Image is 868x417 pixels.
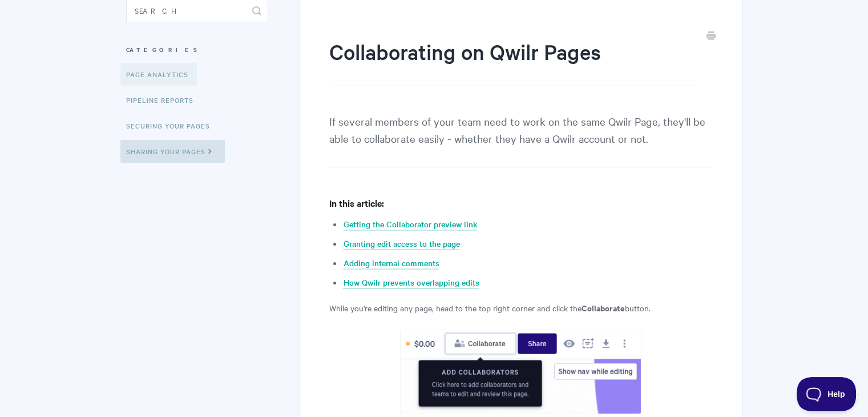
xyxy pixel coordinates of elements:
[126,114,219,137] a: Securing Your Pages
[343,238,459,250] a: Granting edit access to the page
[343,276,479,289] a: How Qwilr prevents overlapping edits
[343,218,477,231] a: Getting the Collaborator preview link
[329,197,383,209] strong: In this article:
[120,140,225,163] a: Sharing Your Pages
[797,377,857,411] iframe: Help Scout Beacon - Open
[126,39,268,60] h3: Categories
[706,30,716,43] a: Print this Article
[400,330,641,414] img: file-2hR4PPJZbq.png
[343,257,439,270] a: Adding internal comments
[329,301,713,315] p: While you're editing any page, head to the top right corner and click the button.
[126,89,202,111] a: Pipeline reports
[120,63,197,86] a: Page Analytics
[581,302,624,314] strong: Collaborate
[329,37,696,86] h1: Collaborating on Qwilr Pages
[329,113,713,167] p: If several members of your team need to work on the same Qwilr Page, they'll be able to collabora...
